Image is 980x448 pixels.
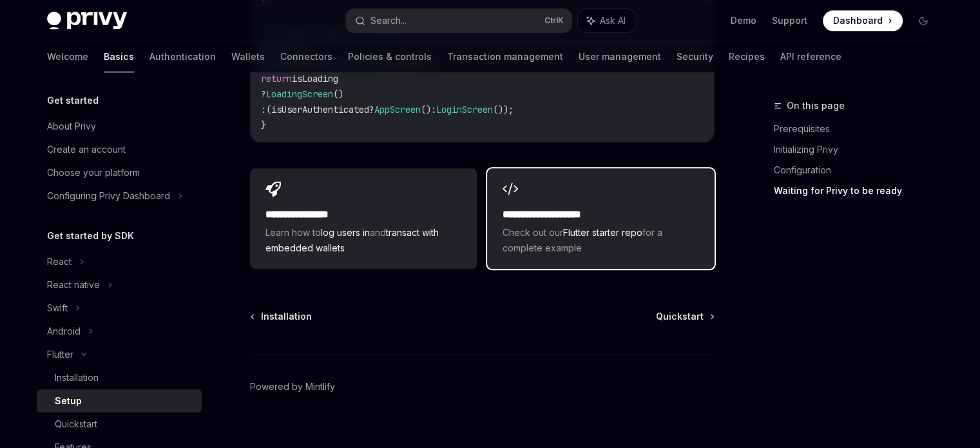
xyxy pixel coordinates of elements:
button: Search...CtrlK [346,9,572,32]
div: Flutter [47,347,73,362]
a: Initializing Privy [774,139,944,160]
div: Create an account [47,142,126,157]
span: Quickstart [656,310,704,323]
h5: Get started [47,93,99,108]
a: Quickstart [37,413,202,436]
div: Configuring Privy Dashboard [47,188,170,204]
div: Quickstart [55,416,97,432]
h5: Get started by SDK [47,228,134,244]
a: Basics [104,41,134,72]
div: Setup [55,393,82,409]
a: Setup [37,389,202,413]
span: Ask AI [600,14,626,27]
a: Powered by Mintlify [250,380,335,393]
button: Ask AI [578,9,635,32]
span: () [333,88,343,100]
span: : [261,104,266,115]
a: Choose your platform [37,161,202,184]
a: Prerequisites [774,119,944,139]
span: LoadingScreen [266,88,333,100]
div: Search... [370,13,407,28]
div: Choose your platform [47,165,140,180]
span: On this page [787,98,845,113]
a: Dashboard [823,10,903,31]
span: LoginScreen [436,104,493,115]
a: log users in [321,227,370,238]
span: ? [261,88,266,100]
a: API reference [780,41,841,72]
a: Quickstart [656,310,713,323]
span: isLoading [292,73,338,84]
a: Flutter starter repo [563,227,642,238]
span: return [261,73,292,84]
span: Ctrl K [544,15,564,26]
a: Welcome [47,41,88,72]
span: Learn how to and [265,225,461,256]
span: : [431,104,436,115]
span: () [421,104,431,115]
div: Swift [47,300,68,316]
div: Installation [55,370,99,385]
a: **** **** **** *Learn how tolog users inandtransact with embedded wallets [250,168,477,269]
a: Wallets [231,41,265,72]
a: Transaction management [447,41,563,72]
span: } [261,119,266,131]
a: Installation [37,366,202,389]
a: Connectors [280,41,332,72]
img: dark logo [47,12,127,30]
div: React native [47,277,100,293]
a: Configuration [774,160,944,180]
div: Android [47,324,81,339]
span: (isUserAuthenticated [266,104,369,115]
span: ? [369,104,374,115]
a: About Privy [37,115,202,138]
span: AppScreen [374,104,421,115]
span: Installation [261,310,312,323]
a: Policies & controls [348,41,432,72]
span: Check out our for a complete example [503,225,698,256]
div: React [47,254,72,269]
a: Installation [251,310,312,323]
a: Support [772,14,807,27]
a: Create an account [37,138,202,161]
div: About Privy [47,119,96,134]
a: Authentication [149,41,216,72]
a: Security [677,41,713,72]
span: Dashboard [833,14,883,27]
a: Recipes [729,41,765,72]
a: Waiting for Privy to be ready [774,180,944,201]
span: ()); [493,104,514,115]
a: User management [579,41,661,72]
a: Demo [731,14,756,27]
button: Toggle dark mode [913,10,934,31]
